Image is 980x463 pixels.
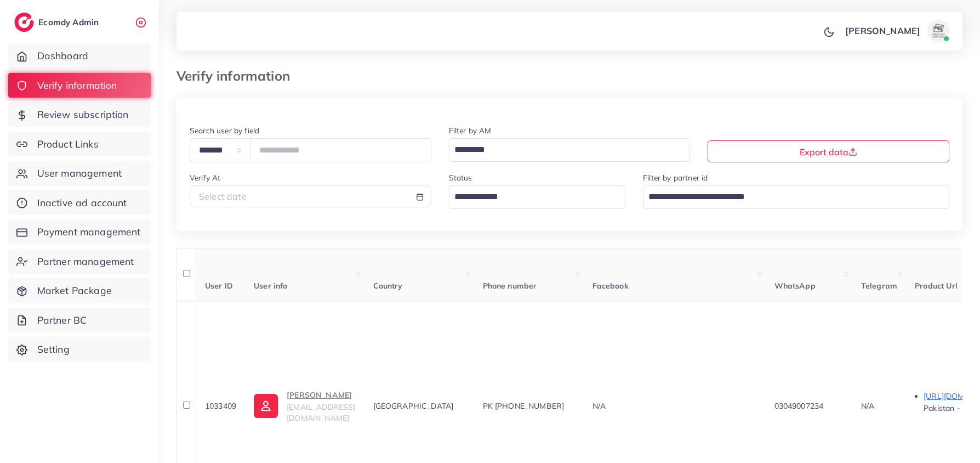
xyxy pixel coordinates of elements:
img: avatar [927,20,949,42]
span: [GEOGRAPHIC_DATA] [373,401,454,411]
label: Filter by partner id [643,172,708,183]
div: Search for option [449,185,626,209]
a: [PERSON_NAME]avatar [839,20,954,42]
span: PK [PHONE_NUMBER] [483,401,565,411]
a: Partner management [8,249,151,274]
a: Dashboard [8,43,151,69]
a: Inactive ad account [8,190,151,216]
span: Review subscription [37,108,129,122]
span: Facebook [592,281,629,291]
button: Export data [708,140,949,162]
span: Product Links [37,137,99,151]
input: Search for option [645,188,935,206]
span: Phone number [483,281,537,291]
a: Payment management [8,219,151,245]
h3: Verify information [176,68,299,84]
span: N/A [861,401,874,411]
span: Partner management [37,255,134,269]
input: Search for option [451,188,612,206]
a: [PERSON_NAME][EMAIL_ADDRESS][DOMAIN_NAME] [254,388,355,424]
label: Filter by AM [449,125,492,136]
a: Review subscription [8,102,151,127]
a: Setting [8,337,151,362]
img: ic-user-info.36bf1079.svg [254,394,278,418]
a: Market Package [8,278,151,303]
span: [EMAIL_ADDRESS][DOMAIN_NAME] [287,402,355,423]
span: User info [254,281,287,291]
span: WhatsApp [774,281,816,291]
span: 03049007234 [774,401,824,411]
img: logo [14,13,34,32]
a: User management [8,161,151,186]
span: Partner BC [37,313,87,328]
span: Market Package [37,284,112,298]
a: logoEcomdy Admin [14,13,101,32]
span: Telegram [861,281,897,291]
a: Partner BC [8,308,151,333]
span: 1033409 [205,401,236,411]
span: User ID [205,281,233,291]
span: Inactive ad account [37,196,127,210]
span: Country [373,281,403,291]
span: Export data [800,146,857,157]
div: Search for option [449,138,691,162]
span: N/A [592,401,606,411]
a: Verify information [8,73,151,98]
span: Product Url [915,281,958,291]
span: Setting [37,342,70,357]
label: Status [449,172,472,183]
span: Dashboard [37,49,88,63]
label: Verify At [190,172,220,183]
a: Product Links [8,132,151,157]
p: [PERSON_NAME] [845,24,920,37]
span: User management [37,166,122,180]
input: Search for option [451,140,676,159]
p: [PERSON_NAME] [287,388,355,402]
div: Search for option [643,185,949,209]
span: Verify information [37,78,117,93]
h2: Ecomdy Admin [38,17,101,27]
span: Payment management [37,225,141,239]
span: Select date [199,191,247,202]
label: Search user by field [190,125,259,136]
